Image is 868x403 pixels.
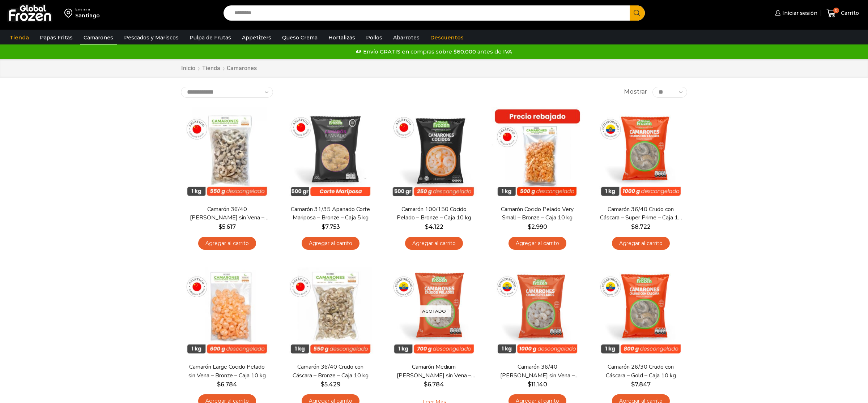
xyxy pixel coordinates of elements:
[278,31,321,44] a: Queso Crema
[780,9,817,17] span: Iniciar sesión
[427,31,467,44] a: Descuentos
[227,65,257,72] h1: Camarones
[425,223,429,230] span: $
[631,223,635,230] span: $
[186,205,269,222] a: Camarón 36/40 [PERSON_NAME] sin Vena – Bronze – Caja 10 kg
[202,64,221,73] a: Tienda
[322,223,340,230] bdi: 7.753
[424,381,444,388] bdi: 6.784
[289,205,372,222] a: Camarón 31/35 Apanado Corte Mariposa – Bronze – Caja 5 kg
[6,31,33,44] a: Tienda
[528,223,531,230] span: $
[302,237,359,250] a: Agregar al carrito: “Camarón 31/35 Apanado Corte Mariposa - Bronze - Caja 5 kg”
[218,223,222,230] span: $
[599,363,682,380] a: Camarón 26/30 Crudo con Cáscara – Gold – Caja 10 kg
[64,7,75,19] img: address-field-icon.svg
[496,363,579,380] a: Camarón 36/40 [PERSON_NAME] sin Vena – Super Prime – Caja 10 kg
[186,363,269,380] a: Camarón Large Cocido Pelado sin Vena – Bronze – Caja 10 kg
[289,363,372,380] a: Camarón 36/40 Crudo con Cáscara – Bronze – Caja 10 kg
[424,381,427,388] span: $
[631,381,635,388] span: $
[390,31,423,44] a: Abarrotes
[75,7,100,12] div: Enviar a
[362,31,386,44] a: Pollos
[509,237,566,250] a: Agregar al carrito: “Camarón Cocido Pelado Very Small - Bronze - Caja 10 kg”
[833,8,839,13] span: 0
[325,31,359,44] a: Hortalizas
[528,223,547,230] bdi: 2.990
[773,6,817,20] a: Iniciar sesión
[120,31,182,44] a: Pescados y Mariscos
[392,205,476,222] a: Camarón 100/150 Cocido Pelado – Bronze – Caja 10 kg
[405,237,463,250] a: Agregar al carrito: “Camarón 100/150 Cocido Pelado - Bronze - Caja 10 kg”
[217,381,237,388] bdi: 6.784
[181,64,196,73] a: Inicio
[417,305,451,317] p: Agotado
[321,381,340,388] bdi: 5.429
[496,205,579,222] a: Camarón Cocido Pelado Very Small – Bronze – Caja 10 kg
[217,381,221,388] span: $
[75,12,100,19] div: Santiago
[181,64,257,73] nav: Breadcrumb
[599,205,682,222] a: Camarón 36/40 Crudo con Cáscara – Super Prime – Caja 10 kg
[624,88,647,96] span: Mostrar
[392,363,476,380] a: Camarón Medium [PERSON_NAME] sin Vena – Silver – Caja 10 kg
[218,223,236,230] bdi: 5.617
[839,9,859,17] span: Carrito
[198,237,256,250] a: Agregar al carrito: “Camarón 36/40 Crudo Pelado sin Vena - Bronze - Caja 10 kg”
[528,381,531,388] span: $
[322,223,325,230] span: $
[528,381,547,388] bdi: 11.140
[825,5,861,22] a: 0 Carrito
[630,5,645,21] button: Search button
[80,31,117,44] a: Camarones
[631,381,651,388] bdi: 7.847
[612,237,670,250] a: Agregar al carrito: “Camarón 36/40 Crudo con Cáscara - Super Prime - Caja 10 kg”
[631,223,651,230] bdi: 8.722
[181,87,273,98] select: Pedido de la tienda
[36,31,76,44] a: Papas Fritas
[425,223,443,230] bdi: 4.122
[186,31,235,44] a: Pulpa de Frutas
[321,381,324,388] span: $
[238,31,275,44] a: Appetizers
